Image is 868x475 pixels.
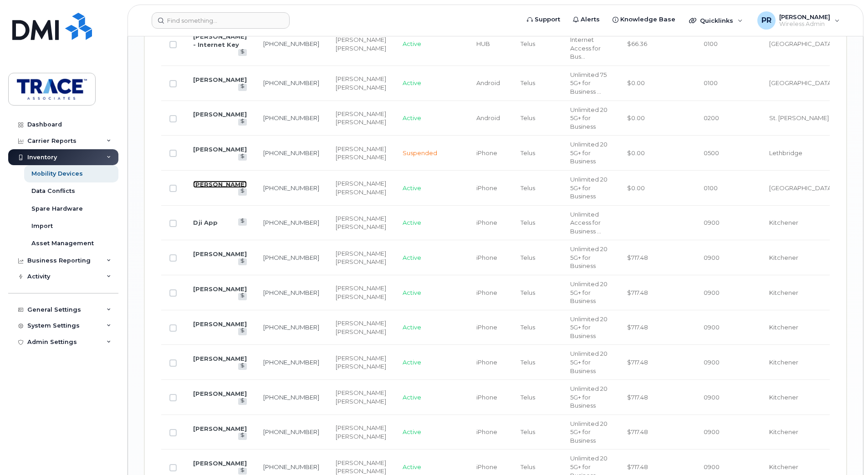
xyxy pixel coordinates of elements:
span: Telus [521,428,535,435]
div: [PERSON_NAME] [336,153,386,162]
span: $717.48 [627,394,648,401]
span: Kitchener [769,463,798,470]
a: [PERSON_NAME] [193,250,247,258]
span: $717.48 [627,463,648,470]
span: iPhone [476,428,497,435]
a: [PHONE_NUMBER] [263,428,319,435]
span: $717.48 [627,428,648,435]
a: View Last Bill [238,218,247,225]
span: 0500 [704,149,719,157]
span: Unlimited 20 5G+ for Business [570,106,608,130]
span: [PERSON_NAME] [779,13,830,20]
a: [PERSON_NAME] [193,76,247,83]
div: [PERSON_NAME] [336,432,386,441]
a: View Last Bill [238,154,247,161]
span: Active [403,394,421,401]
span: Active [403,359,421,366]
span: iPhone [476,289,497,296]
div: [PERSON_NAME] [336,44,386,53]
span: iPhone [476,184,497,192]
span: Kitchener [769,394,798,401]
a: View Last Bill [238,293,247,300]
div: [PERSON_NAME] [336,293,386,301]
div: [PERSON_NAME] [336,354,386,363]
span: Telus [521,184,535,192]
span: Active [403,428,421,435]
div: [PERSON_NAME] [336,145,386,153]
div: [PERSON_NAME] [336,459,386,467]
a: Dji App [193,219,218,226]
span: Telus [521,394,535,401]
span: Active [403,463,421,470]
a: [PERSON_NAME] [193,390,247,397]
div: [PERSON_NAME] [336,83,386,92]
span: Unlimited Access for Business - [570,211,601,235]
span: Kitchener [769,359,798,366]
div: [PERSON_NAME] [336,319,386,328]
span: HUB [476,40,490,47]
a: [PHONE_NUMBER] [263,149,319,157]
span: 0900 [704,289,720,296]
a: [PERSON_NAME] [193,355,247,362]
div: [PERSON_NAME] [336,188,386,197]
span: 0100 [704,40,718,47]
span: Active [403,323,421,331]
span: Lethbridge [769,149,802,157]
span: 0900 [704,428,720,435]
a: [PHONE_NUMBER] [263,463,319,470]
a: View Last Bill [238,188,247,195]
span: iPhone [476,394,497,401]
span: Active [403,40,421,47]
div: Quicklinks [683,11,749,30]
a: [PHONE_NUMBER] [263,40,319,47]
a: View Last Bill [238,258,247,265]
span: $717.48 [627,289,648,296]
a: View Last Bill [238,433,247,440]
span: Unlimited 20 5G+ for Business [570,141,608,165]
span: Suspended [403,149,437,157]
span: Wireless Admin [779,20,830,28]
span: Support [535,15,560,24]
span: 0900 [704,394,720,401]
a: Knowledge Base [606,10,682,29]
a: [PHONE_NUMBER] [263,184,319,192]
a: [PERSON_NAME] [193,181,247,188]
span: $66.36 [627,40,647,47]
span: $0.00 [627,114,645,121]
span: Telus [521,289,535,296]
span: iPhone [476,219,497,226]
span: Quicklinks [700,17,733,24]
span: Telus [521,463,535,470]
span: St. [PERSON_NAME] [769,114,829,121]
span: PR [761,15,771,26]
span: Android [476,79,500,86]
span: iPhone [476,463,497,470]
span: [GEOGRAPHIC_DATA] [769,184,833,192]
div: [PERSON_NAME] [336,284,386,293]
span: Unlimited 20 5G+ for Business [570,420,608,444]
span: Kitchener [769,254,798,261]
div: [PERSON_NAME] [336,389,386,397]
span: Unlimited 20 5G+ for Business [570,176,608,200]
span: Kitchener [769,428,798,435]
span: Unlimited 20 5G+ for Business [570,245,608,269]
input: Find something... [152,12,290,29]
span: 0200 [704,114,719,121]
span: 0900 [704,323,720,331]
a: [PHONE_NUMBER] [263,289,319,296]
span: Active [403,184,421,192]
span: Unlimited 75 5G+ for Business $85 [570,71,607,95]
div: [PERSON_NAME] [336,35,386,44]
div: [PERSON_NAME] [336,118,386,126]
span: Kitchener [769,289,798,296]
span: Active [403,114,421,121]
a: View Last Bill [238,468,247,475]
a: [PERSON_NAME] [193,285,247,293]
div: [PERSON_NAME] [336,110,386,118]
span: $717.48 [627,254,648,261]
span: Kitchener [769,219,798,226]
span: Kitchener [769,323,798,331]
span: Knowledge Base [620,15,675,24]
a: View Last Bill [238,363,247,370]
span: Telus [521,40,535,47]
